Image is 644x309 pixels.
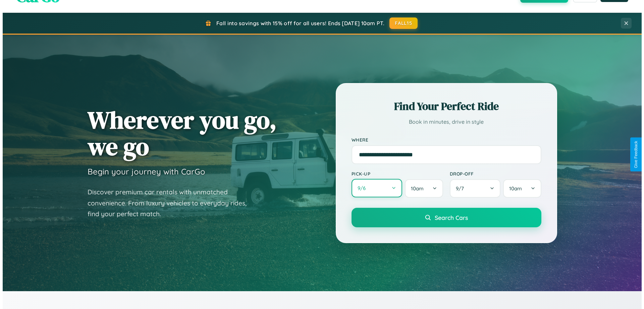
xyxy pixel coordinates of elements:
label: Where [349,137,539,143]
h3: Begin your journey with CarGo [85,166,203,177]
span: 10am [408,185,421,192]
span: 10am [506,185,519,192]
button: Give Feedback [628,138,639,171]
p: Discover premium car rentals with unmatched convenience. From luxury vehicles to everyday rides, ... [85,187,253,220]
button: 10am [500,179,538,198]
button: 9/7 [447,179,498,198]
span: 9 / 6 [355,185,366,191]
span: Fall into savings with 15% off for all users! Ends [DATE] 10am PT. [214,20,382,27]
button: Search Cars [349,208,539,227]
label: Drop-off [447,171,539,177]
button: 9/6 [349,179,400,197]
div: Give Feedback [631,141,636,168]
span: Search Cars [432,214,465,221]
h2: Find Your Perfect Ride [349,99,539,114]
button: FALL15 [387,17,415,29]
p: Book in minutes, drive in style [349,117,539,127]
span: 9 / 7 [453,185,465,192]
button: 10am [402,179,440,198]
h1: Wherever you go, we go [85,107,274,160]
label: Pick-up [349,171,440,177]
